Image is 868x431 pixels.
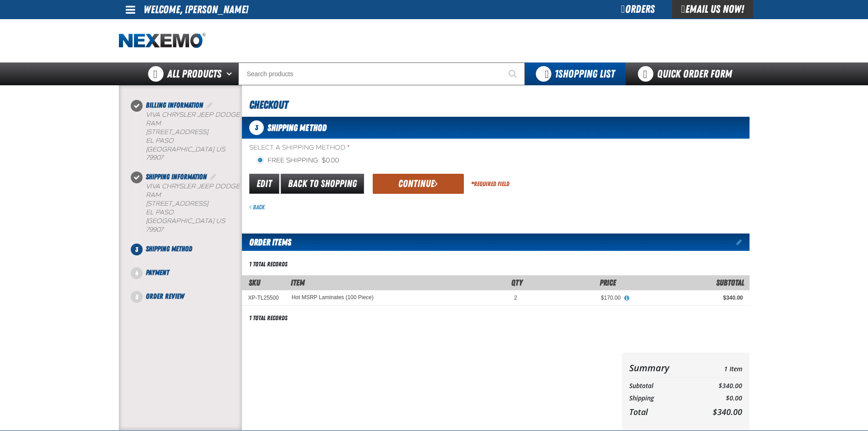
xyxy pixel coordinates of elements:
span: EL PASO [146,208,174,216]
span: US [216,145,225,153]
span: [STREET_ADDRESS] [146,200,208,208]
a: Hot MSRP Laminates (100 Piece) [292,294,374,301]
div: $170.00 [530,294,621,301]
th: Summary [629,360,694,376]
th: Subtotal [629,380,694,392]
a: Edit Shipping Information [209,172,218,181]
a: Back [249,203,265,211]
a: Back to Shopping [281,174,364,194]
strong: 1 [555,68,558,80]
nav: Checkout steps. Current step is Shipping Method. Step 3 of 5 [130,100,242,302]
span: Price [600,278,616,287]
td: $0.00 [694,392,742,405]
span: [GEOGRAPHIC_DATA] [146,217,214,225]
span: 4 [131,267,143,279]
span: Payment [146,268,169,277]
a: Home [119,33,205,49]
span: Checkout [249,99,288,111]
li: Order Review. Step 5 of 5. Not Completed [137,291,242,302]
h2: Order Items [242,234,291,251]
span: 3 [249,120,264,135]
span: Select a Shipping Method [249,144,750,152]
li: Shipping Method. Step 3 of 5. Not Completed [137,244,242,267]
span: Shopping List [555,68,615,80]
span: US [216,217,225,225]
bdo: 79907 [146,154,163,161]
td: 1 Item [694,360,742,376]
div: 1 total records [249,314,288,322]
li: Billing Information. Step 1 of 5. Completed [137,100,242,171]
td: $340.00 [694,380,742,392]
span: EL PASO [146,137,174,145]
th: Shipping [629,392,694,405]
a: Edit Billing Information [205,101,214,109]
button: You have 1 Shopping List. Open to view details [525,62,626,85]
button: View All Prices for Hot MSRP Laminates (100 Piece) [621,294,632,302]
div: $340.00 [633,294,743,301]
td: XP-TL25500 [242,290,285,305]
a: Quick Order Form [626,62,749,85]
input: Search [238,62,525,85]
span: Shipping Method [146,244,192,253]
span: $340.00 [713,406,742,417]
span: Item [291,278,305,287]
span: Subtotal [716,278,744,287]
span: 3 [131,244,143,255]
a: Edit items [736,239,750,245]
li: Payment. Step 4 of 5. Not Completed [137,267,242,291]
span: 2 [514,295,517,301]
input: Free Shipping: $0.00 [257,156,264,164]
label: Free Shipping: $0.00 [257,156,339,165]
div: Required Field [471,180,509,188]
span: 5 [131,291,143,303]
a: SKU [249,278,260,287]
span: Qty [511,278,523,287]
span: Viva Chrysler Jeep Dodge Ram [146,182,240,199]
span: Viva Chrysler Jeep Dodge Ram [146,111,240,127]
span: Shipping Information [146,172,207,181]
button: Open All Products pages [223,62,238,85]
th: Total [629,405,694,419]
button: Start Searching [502,62,525,85]
span: [GEOGRAPHIC_DATA] [146,145,214,153]
img: Nexemo logo [119,33,205,49]
span: [STREET_ADDRESS] [146,128,208,136]
div: 1 total records [249,260,288,269]
button: Continue [373,174,464,194]
bdo: 79907 [146,226,163,234]
a: Edit [249,174,279,194]
span: Order Review [146,292,184,301]
span: Billing Information [146,101,203,109]
span: All Products [167,66,221,82]
li: Shipping Information. Step 2 of 5. Completed [137,171,242,243]
span: Shipping Method [267,122,327,133]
